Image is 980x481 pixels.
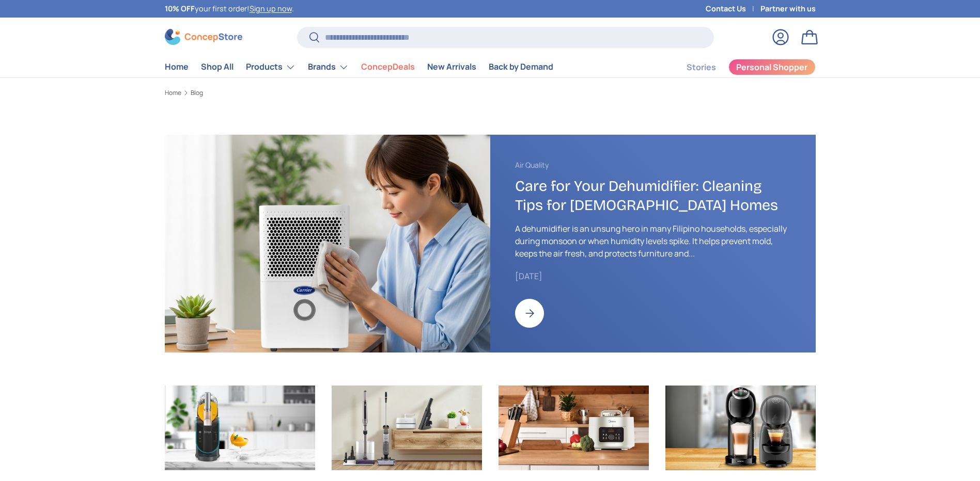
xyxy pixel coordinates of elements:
[165,4,195,13] strong: 10% OFF
[665,386,816,470] img: https://concepstore.ph/collections/coffee-machines
[361,57,415,77] a: ConcepDeals
[191,90,203,96] a: Blog
[165,57,189,77] a: Home
[165,57,553,77] nav: Primary
[308,57,349,77] a: Brands
[515,177,778,214] a: Care for Your Dehumidifier: Cleaning Tips for [DEMOGRAPHIC_DATA] Homes
[515,160,549,170] a: Air Quality
[165,135,490,352] img: https://concepstore.ph/collections/dehumidifiers/products/carrier-dehumidifier-12l
[427,57,476,77] a: New Arrivals
[332,386,482,470] img: https://concepstore.ph/collections/vacuums-cleaners
[201,57,234,77] a: Shop All
[250,4,292,13] a: Sign up now
[246,57,295,77] a: Products
[165,29,242,45] img: ConcepStore
[165,90,181,96] a: Home
[165,3,294,14] p: your first order! .
[662,57,816,77] nav: Secondary
[489,57,553,77] a: Back by Demand
[728,59,816,75] a: Personal Shopper
[499,386,649,470] img: https://concepstore.ph/products/midea-4l-8-in-1-pressure-cooker
[706,3,760,14] a: Contact Us
[302,57,355,77] summary: Brands
[165,88,816,98] nav: Breadcrumbs
[760,3,816,14] a: Partner with us
[736,63,807,71] span: Personal Shopper
[687,57,716,77] a: Stories
[165,386,315,470] img: https://concepstore.ph/products/ninja-slushi-professional-frozen-drink-maker
[240,57,302,77] summary: Products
